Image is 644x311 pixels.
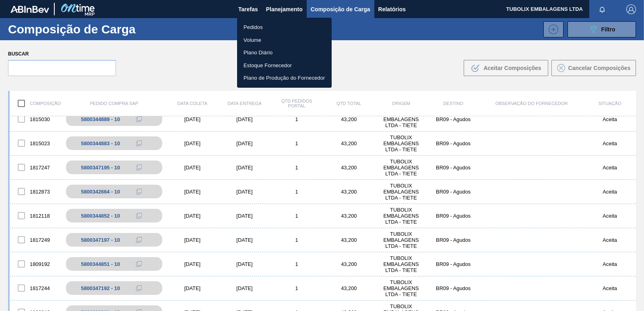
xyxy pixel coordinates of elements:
[237,21,332,34] a: Pedidos
[237,72,332,84] a: Plano de Produção do Fornecedor
[237,34,332,47] a: Volume
[237,59,332,72] a: Estoque Fornecedor
[237,46,332,59] a: Plano Diário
